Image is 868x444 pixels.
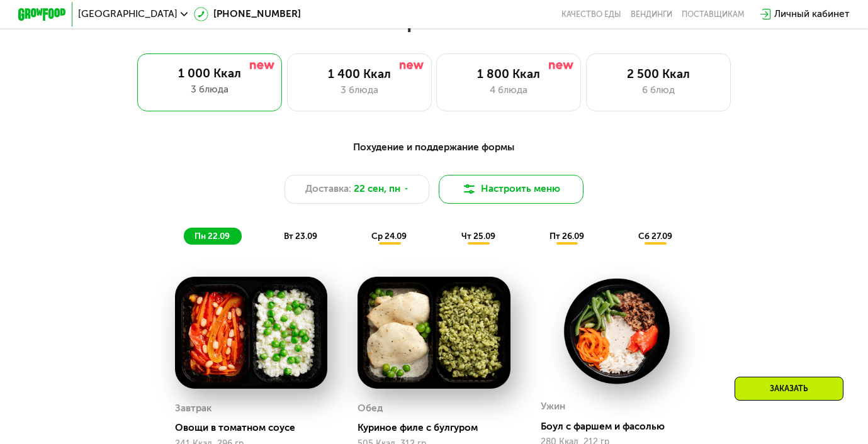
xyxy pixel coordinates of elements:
div: 3 блюда [300,83,419,97]
div: 1 800 Ккал [449,67,568,81]
div: 1 000 Ккал [150,66,270,80]
span: чт 25.09 [461,231,495,241]
button: Настроить меню [439,175,583,204]
span: вт 23.09 [284,231,317,241]
div: Завтрак [175,399,211,418]
div: 2 500 Ккал [599,67,718,81]
div: Овощи в томатном соусе [175,422,337,434]
div: Заказать [735,377,843,401]
div: 4 блюда [449,83,568,97]
a: Качество еды [561,9,621,19]
div: поставщикам [682,9,745,19]
div: 3 блюда [150,82,270,97]
div: Личный кабинет [774,7,850,21]
span: Доставка: [305,182,351,196]
span: пт 26.09 [550,231,584,241]
div: 1 400 Ккал [300,67,419,81]
div: Похудение и поддержание формы [77,140,791,155]
div: 6 блюд [599,83,718,97]
span: 22 сен, пн [354,182,400,196]
a: Вендинги [631,9,672,19]
span: ср 24.09 [371,231,407,241]
div: Обед [358,399,383,418]
div: Ужин [541,397,565,416]
span: пн 22.09 [194,231,230,241]
a: [PHONE_NUMBER] [194,7,301,21]
div: Боул с фаршем и фасолью [541,421,703,433]
div: Куриное филе с булгуром [358,422,520,434]
span: сб 27.09 [638,231,672,241]
span: [GEOGRAPHIC_DATA] [78,9,178,19]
